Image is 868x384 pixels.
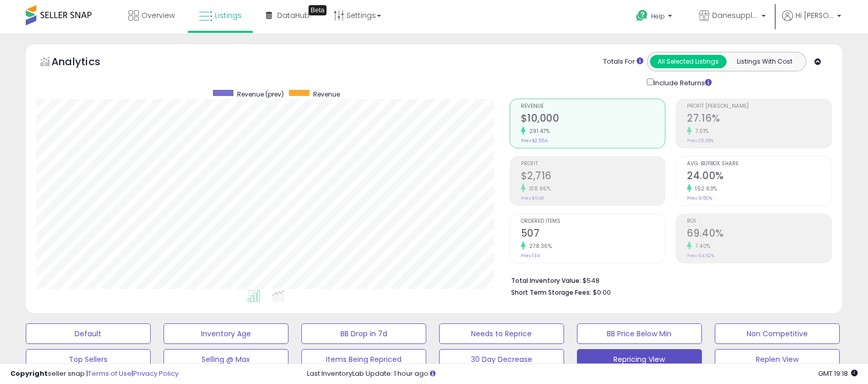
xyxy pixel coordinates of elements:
[577,349,702,370] button: Repricing View
[715,349,840,370] button: Replen View
[511,274,825,286] li: $548
[439,349,564,370] button: 30 Day Decrease
[650,55,727,68] button: All Selected Listings
[521,227,665,241] h2: 507
[687,195,712,201] small: Prev: 9.50%
[687,219,831,224] span: ROI
[526,185,551,193] small: 318.96%
[521,253,540,259] small: Prev: 134
[577,323,702,344] button: BB Price Below Min
[593,287,611,297] span: $0.00
[521,219,665,224] span: Ordered Items
[651,12,665,21] span: Help
[133,369,178,378] a: Privacy Policy
[511,288,591,297] b: Short Term Storage Fees:
[715,323,840,344] button: Non Competitive
[301,323,426,344] button: BB Drop in 7d
[26,323,151,344] button: Default
[141,10,175,21] span: Overview
[639,76,724,88] div: Include Returns
[521,161,665,167] span: Profit
[215,10,242,21] span: Listings
[521,170,665,184] h2: $2,716
[603,57,643,67] div: Totals For
[307,369,858,379] div: Last InventoryLab Update: 1 hour ago.
[521,112,665,126] h2: $10,000
[687,227,831,241] h2: 69.40%
[687,112,831,126] h2: 27.16%
[439,323,564,344] button: Needs to Reprice
[782,10,841,33] a: Hi [PERSON_NAME]
[692,185,717,193] small: 152.63%
[526,242,552,250] small: 278.36%
[521,104,665,109] span: Revenue
[88,369,132,378] a: Terms of Use
[628,2,682,33] a: Help
[687,170,831,184] h2: 24.00%
[636,9,648,22] i: Get Help
[164,323,288,344] button: Inventory Age
[309,5,327,15] div: Tooltip anchor
[818,369,858,378] span: 2025-09-11 19:18 GMT
[10,369,178,379] div: seller snap | |
[687,161,831,167] span: Avg. Buybox Share
[712,10,758,21] span: Danesupplyco
[51,54,120,71] h5: Analytics
[726,55,803,68] button: Listings With Cost
[237,90,284,99] span: Revenue (prev)
[692,127,709,135] small: 7.01%
[521,195,544,201] small: Prev: $648
[164,349,288,370] button: Selling @ Max
[687,138,714,144] small: Prev: 25.38%
[511,276,581,285] b: Total Inventory Value:
[521,138,548,144] small: Prev: $2,554
[795,10,834,21] span: Hi [PERSON_NAME]
[26,349,151,370] button: Top Sellers
[313,90,340,99] span: Revenue
[10,369,48,378] strong: Copyright
[301,349,426,370] button: Items Being Repriced
[687,253,714,259] small: Prev: 64.62%
[526,127,550,135] small: 291.47%
[277,10,310,21] span: DataHub
[687,104,831,109] span: Profit [PERSON_NAME]
[692,242,711,250] small: 7.40%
